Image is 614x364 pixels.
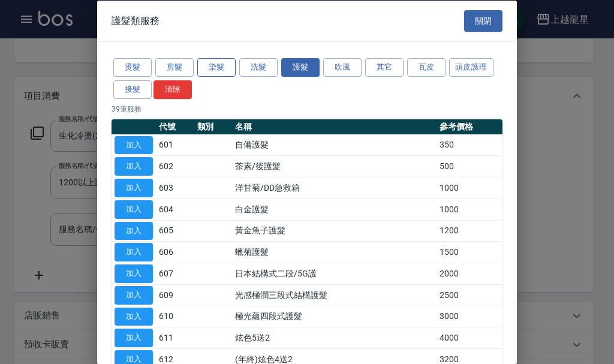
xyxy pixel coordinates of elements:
td: 茶素/後護髮 [232,155,437,177]
td: 350 [437,134,502,156]
button: 染髮 [197,58,236,77]
button: 護髮 [281,58,320,77]
button: 加入 [115,136,153,154]
td: 白金護髮 [232,198,437,220]
th: 代號 [156,119,194,134]
th: 類別 [194,119,233,134]
button: 加入 [115,243,153,261]
button: 其它 [365,58,404,77]
button: 燙髮 [113,58,152,77]
button: 清除 [153,80,192,98]
td: 炫色5送2 [232,327,437,348]
button: 洗髮 [239,58,278,77]
td: 1500 [437,241,502,263]
td: 4000 [437,327,502,348]
button: 加入 [115,285,153,304]
td: 603 [156,177,194,198]
td: 500 [437,155,502,177]
td: 2500 [437,284,502,306]
th: 參考價格 [437,119,502,134]
td: 極光蘊四段式護髮 [232,306,437,327]
td: 1200 [437,220,502,242]
button: 頭皮護理 [449,58,493,77]
button: 加入 [115,329,153,347]
td: 601 [156,134,194,156]
button: 加入 [115,221,153,240]
td: 605 [156,220,194,242]
td: 610 [156,306,194,327]
button: 加入 [115,157,153,176]
td: 光感極潤三段式結構護髮 [232,284,437,306]
span: 護髮類服務 [112,14,159,26]
td: 602 [156,155,194,177]
p: 39 筆服務 [112,103,502,114]
td: 洋甘菊/DD急救箱 [232,177,437,198]
td: 609 [156,284,194,306]
td: 2000 [437,263,502,284]
button: 吹風 [323,58,362,77]
td: 自備護髮 [232,134,437,156]
td: 1000 [437,177,502,198]
button: 剪髮 [155,58,194,77]
td: 1000 [437,198,502,220]
td: 3000 [437,306,502,327]
td: 日本結構式二段/5G護 [232,263,437,284]
td: 604 [156,198,194,220]
th: 名稱 [232,119,437,134]
button: 關閉 [464,10,502,32]
td: 黃金魚子護髮 [232,220,437,242]
button: 接髮 [113,80,152,98]
td: 607 [156,263,194,284]
button: 加入 [115,307,153,326]
button: 加入 [115,179,153,197]
button: 加入 [115,200,153,218]
td: 611 [156,327,194,348]
td: 606 [156,241,194,263]
button: 瓦皮 [407,58,446,77]
button: 加入 [115,264,153,283]
td: 蠟菊護髮 [232,241,437,263]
